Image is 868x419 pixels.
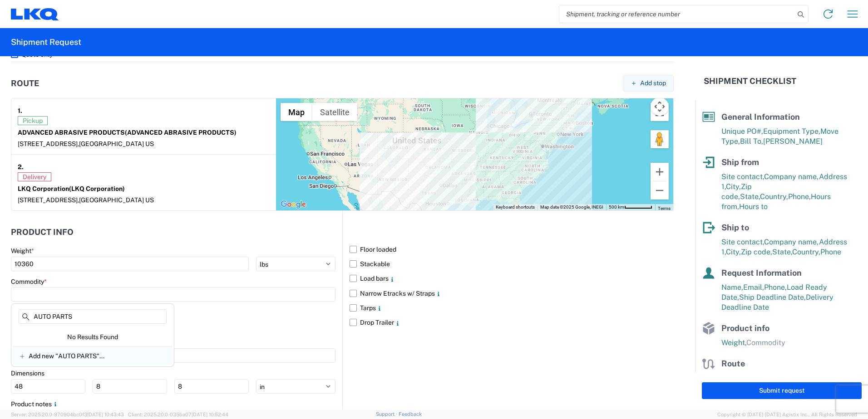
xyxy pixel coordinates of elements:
span: 500 km [609,205,624,209]
span: Add stop [640,79,666,88]
span: [PERSON_NAME] [763,137,823,146]
span: [STREET_ADDRESS], [18,140,79,147]
button: Show street map [281,103,312,121]
span: Phone, [764,283,787,292]
div: No Results Found [13,327,172,346]
span: Email, [743,283,764,292]
button: Zoom in [651,163,669,181]
span: State, [740,192,760,201]
span: Unique PO#, [721,127,763,136]
button: Submit request [702,382,862,399]
span: Pickup [18,116,48,125]
span: City, [726,182,741,191]
span: [DATE] 10:43:43 [87,412,124,417]
span: [GEOGRAPHIC_DATA] US [79,140,154,147]
span: Copyright © [DATE]-[DATE] Agistix Inc., All Rights Reserved [717,410,857,419]
span: State, [772,248,792,256]
button: Map camera controls [651,97,669,116]
span: Route [721,359,745,368]
span: Hours to [739,202,768,211]
span: Zip code, [741,248,772,256]
span: Company name, [764,172,819,181]
strong: 1. [18,105,22,116]
span: City, [726,248,741,256]
span: Ship from [721,157,759,167]
input: H [174,379,249,394]
span: Country, [760,192,788,201]
h2: Product Info [11,228,74,237]
a: Support [376,411,399,417]
label: Weight [11,247,34,255]
label: Drop Trailer [350,315,674,330]
span: Server: 2025.20.0-970904bc0f3 [11,412,124,417]
span: Weight, [721,338,746,347]
label: Dimensions [11,369,44,377]
label: Stackable [350,257,674,271]
input: L [11,379,85,394]
label: Floor loaded [350,242,674,257]
strong: LKQ Corporation [18,185,125,192]
span: Phone [820,248,841,256]
label: Commodity [11,278,47,286]
input: Shipment, tracking or reference number [559,5,794,23]
span: (ADVANCED ABRASIVE PRODUCTS) [125,129,237,136]
span: Add new "AUTO PARTS"... [29,352,104,360]
span: Delivery [18,172,51,181]
span: Name, [721,283,743,292]
button: Map Scale: 500 km per 58 pixels [606,204,655,210]
span: General Information [721,112,800,122]
label: Load bars [350,271,674,286]
label: Product notes [11,400,59,408]
h2: Route [11,79,39,88]
span: Client: 2025.20.0-035ba07 [128,412,228,417]
h2: Shipment Request [11,37,81,48]
span: [DATE] 10:52:44 [192,412,228,417]
span: Site contact, [721,238,764,246]
span: Company name, [764,238,819,246]
button: Keyboard shortcuts [496,204,535,210]
span: Map data ©2025 Google, INEGI [540,205,603,209]
button: Show satellite imagery [312,103,357,121]
button: Add stop [623,75,674,92]
input: W [93,379,167,394]
span: Site contact, [721,172,764,181]
span: Product info [721,323,769,333]
span: [STREET_ADDRESS], [18,196,79,204]
span: Ship to [721,223,749,232]
img: Google [278,199,308,210]
span: [GEOGRAPHIC_DATA] US [79,196,154,204]
strong: 2. [18,161,24,172]
span: Ship Deadline Date, [739,293,806,302]
label: Narrow Etracks w/ Straps [350,286,674,301]
button: Drag Pegman onto the map to open Street View [651,130,669,148]
label: Tarps [350,301,674,315]
span: Country, [792,248,820,256]
span: Request Information [721,268,802,278]
a: Open this area in Google Maps (opens a new window) [278,199,308,210]
strong: ADVANCED ABRASIVE PRODUCTS [18,129,237,136]
span: (LKQ Corporation) [69,185,125,192]
a: Terms [658,206,671,211]
span: Commodity [746,338,785,347]
a: Feedback [399,411,422,417]
button: Zoom out [651,181,669,200]
h2: Shipment Checklist [704,76,796,87]
span: Equipment Type, [763,127,820,136]
span: Phone, [788,192,811,201]
span: Bill To, [740,137,763,146]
